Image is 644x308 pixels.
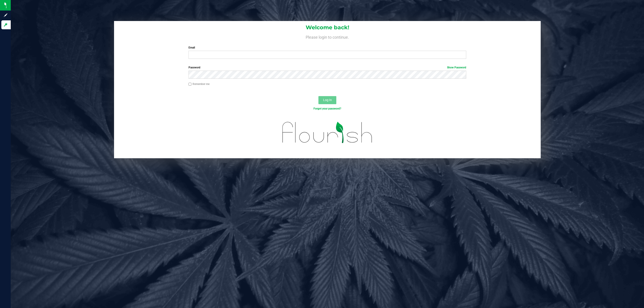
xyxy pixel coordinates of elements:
[189,83,192,86] input: Remember me
[323,98,332,102] span: Log In
[314,107,341,110] a: Forgot your password?
[3,23,8,27] inline-svg: Log in
[114,25,541,30] h1: Welcome back!
[318,96,336,104] button: Log In
[447,66,466,69] a: Show Password
[274,115,381,150] img: flourish_logo.svg
[3,13,8,17] inline-svg: Sign up
[114,34,541,39] h4: Please login to continue.
[189,66,200,69] span: Password
[189,82,210,86] label: Remember me
[189,46,466,50] label: Email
